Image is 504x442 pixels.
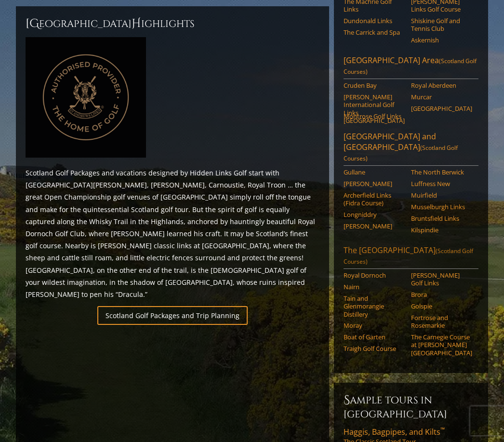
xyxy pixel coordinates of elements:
a: Traigh Golf Course [344,345,405,352]
a: Scotland Golf Packages and Trip Planning [97,306,248,325]
a: The Carnegie Course at [PERSON_NAME][GEOGRAPHIC_DATA] [411,333,472,357]
a: Tain and Glenmorangie Distillery [344,295,405,318]
a: [PERSON_NAME] [344,222,405,230]
a: [PERSON_NAME] [344,180,405,188]
a: Kilspindie [411,226,472,234]
a: The North Berwick [411,168,472,176]
a: Boat of Garten [344,333,405,341]
a: Nairn [344,283,405,291]
a: [GEOGRAPHIC_DATA] and [GEOGRAPHIC_DATA](Scotland Golf Courses) [344,131,478,166]
sup: ™ [440,426,445,434]
a: Cruden Bay [344,81,405,89]
a: Moray [344,321,405,329]
a: Brora [411,291,472,298]
a: [GEOGRAPHIC_DATA] Area(Scotland Golf Courses) [344,55,478,79]
a: Luffness New [411,180,472,188]
a: Askernish [411,36,472,44]
a: Royal Dornoch [344,271,405,279]
a: Murcar [411,93,472,101]
a: Golspie [411,302,472,310]
a: [PERSON_NAME] International Golf Links [GEOGRAPHIC_DATA] [344,93,405,124]
a: [PERSON_NAME] Golf Links [411,271,472,287]
a: Bruntsfield Links [411,214,472,222]
h2: [GEOGRAPHIC_DATA] ighlights [26,16,319,31]
a: Archerfield Links (Fidra Course) [344,191,405,207]
a: Longniddry [344,211,405,218]
a: Musselburgh Links [411,203,472,211]
h6: Sample Tours in [GEOGRAPHIC_DATA] [344,392,478,421]
a: Fortrose and Rosemarkie [411,314,472,330]
a: Muirfield [411,191,472,199]
a: Gullane [344,168,405,176]
span: H [132,16,141,31]
a: Royal Aberdeen [411,81,472,89]
span: Haggis, Bagpipes, and Kilts [344,427,445,437]
a: The [GEOGRAPHIC_DATA](Scotland Golf Courses) [344,245,478,269]
p: Scotland Golf Packages and vacations designed by Hidden Links Golf start with [GEOGRAPHIC_DATA][P... [26,167,319,300]
a: [GEOGRAPHIC_DATA] [411,105,472,112]
a: Shiskine Golf and Tennis Club [411,17,472,33]
a: The Carrick and Spa [344,28,405,36]
a: Montrose Golf Links [344,112,405,120]
a: Dundonald Links [344,17,405,25]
